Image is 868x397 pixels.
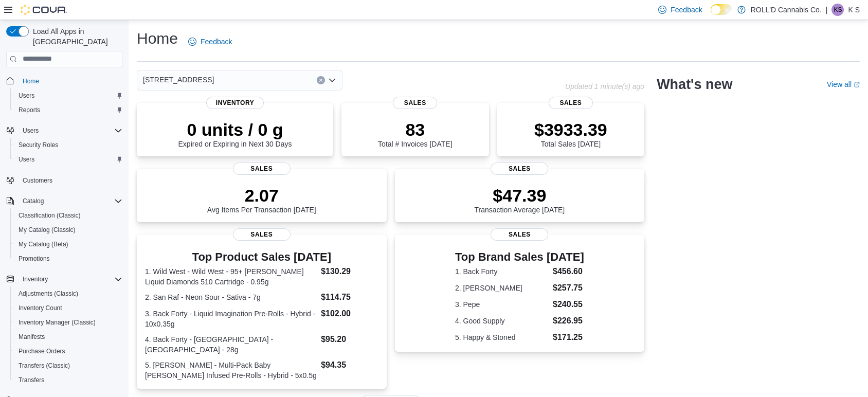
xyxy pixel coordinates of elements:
[14,224,122,236] span: My Catalog (Classic)
[14,302,66,314] a: Inventory Count
[534,119,607,148] div: Total Sales [DATE]
[2,272,126,286] button: Inventory
[23,176,52,185] span: Customers
[19,174,57,187] a: Customers
[19,273,52,285] button: Inventory
[10,152,126,167] button: Users
[14,252,54,265] a: Promotions
[184,31,236,52] a: Feedback
[14,359,122,372] span: Transfers (Classic)
[206,97,264,109] span: Inventory
[455,299,549,310] dt: 3. Pepe
[19,333,45,341] span: Manifests
[14,374,122,386] span: Transfers
[233,163,291,175] span: Sales
[19,226,76,234] span: My Catalog (Classic)
[19,106,40,114] span: Reports
[14,345,122,357] span: Purchase Orders
[14,224,80,236] a: My Catalog (Classic)
[10,286,126,301] button: Adjustments (Classic)
[233,228,291,241] span: Sales
[14,316,100,329] a: Inventory Manager (Classic)
[145,334,317,355] dt: 4. Back Forty - [GEOGRAPHIC_DATA] - [GEOGRAPHIC_DATA] - 28g
[328,76,336,84] button: Open list of options
[321,291,378,303] dd: $114.75
[19,124,43,137] button: Users
[317,76,325,84] button: Clear input
[29,26,122,47] span: Load All Apps in [GEOGRAPHIC_DATA]
[19,141,58,149] span: Security Roles
[201,37,232,47] span: Feedback
[178,119,292,148] div: Expired or Expiring in Next 30 Days
[10,138,126,152] button: Security Roles
[145,360,317,381] dt: 5. [PERSON_NAME] - Multi-Pack Baby [PERSON_NAME] Infused Pre-Rolls - Hybrid - 5x0.5g
[19,318,96,327] span: Inventory Manager (Classic)
[534,119,607,140] p: $3933.39
[14,89,122,102] span: Users
[10,373,126,387] button: Transfers
[19,155,34,164] span: Users
[19,75,43,87] a: Home
[145,309,317,329] dt: 3. Back Forty - Liquid Imagination Pre-Rolls - Hybrid - 10x0.35g
[751,4,822,16] p: ROLL'D Cannabis Co.
[475,185,565,206] p: $47.39
[10,237,126,251] button: My Catalog (Beta)
[321,308,378,320] dd: $102.00
[455,251,584,263] h3: Top Brand Sales [DATE]
[19,195,122,207] span: Catalog
[2,74,126,88] button: Home
[455,266,549,277] dt: 1. Back Forty
[553,315,584,327] dd: $226.95
[19,195,48,207] button: Catalog
[10,330,126,344] button: Manifests
[826,4,828,16] p: |
[378,119,452,148] div: Total # Invoices [DATE]
[475,185,565,214] div: Transaction Average [DATE]
[14,287,82,300] a: Adjustments (Classic)
[178,119,292,140] p: 0 units / 0 g
[19,255,50,263] span: Promotions
[23,197,44,205] span: Catalog
[14,238,73,250] a: My Catalog (Beta)
[19,304,62,312] span: Inventory Count
[671,5,702,15] span: Feedback
[455,316,549,326] dt: 4. Good Supply
[145,266,317,287] dt: 1. Wild West - Wild West - 95+ [PERSON_NAME] Liquid Diamonds 510 Cartridge - 0.95g
[553,265,584,278] dd: $456.60
[2,194,126,208] button: Catalog
[23,77,39,85] span: Home
[21,5,67,15] img: Cova
[14,287,122,300] span: Adjustments (Classic)
[19,211,81,220] span: Classification (Classic)
[14,89,39,102] a: Users
[14,139,122,151] span: Security Roles
[393,97,437,109] span: Sales
[2,123,126,138] button: Users
[14,153,39,166] a: Users
[10,223,126,237] button: My Catalog (Classic)
[19,92,34,100] span: Users
[14,153,122,166] span: Users
[19,174,122,187] span: Customers
[378,119,452,140] p: 83
[10,88,126,103] button: Users
[19,347,65,355] span: Purchase Orders
[455,283,549,293] dt: 2. [PERSON_NAME]
[14,209,122,222] span: Classification (Classic)
[207,185,316,214] div: Avg Items Per Transaction [DATE]
[19,240,68,248] span: My Catalog (Beta)
[14,104,44,116] a: Reports
[207,185,316,206] p: 2.07
[321,359,378,371] dd: $94.35
[19,75,122,87] span: Home
[553,331,584,344] dd: $171.25
[14,374,48,386] a: Transfers
[321,265,378,278] dd: $130.29
[19,362,70,370] span: Transfers (Classic)
[14,316,122,329] span: Inventory Manager (Classic)
[14,209,85,222] a: Classification (Classic)
[657,76,732,93] h2: What's new
[19,290,78,298] span: Adjustments (Classic)
[23,127,39,135] span: Users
